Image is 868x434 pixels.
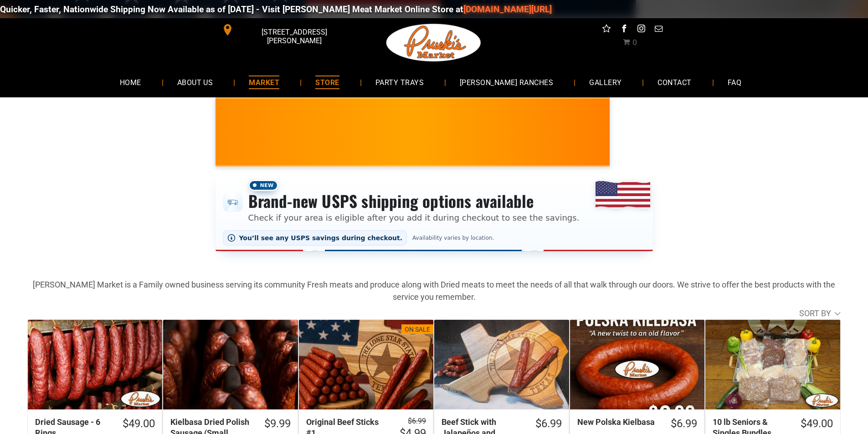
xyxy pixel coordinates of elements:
div: $49.00 [801,417,833,431]
span: [STREET_ADDRESS][PERSON_NAME] [235,23,353,50]
span: MARKET [249,76,279,89]
a: PARTY TRAYS [362,70,437,94]
a: $6.99New Polska Kielbasa [570,417,704,431]
span: Availability varies by location. [411,235,496,241]
div: New Polska Kielbasa [577,417,659,427]
span: [PERSON_NAME] MARKET [595,138,774,153]
a: STORE [302,70,353,94]
a: Social network [601,23,612,37]
div: $9.99 [264,417,291,431]
a: On SaleOriginal Beef Sticks #1 [299,320,433,409]
a: [PERSON_NAME] RANCHES [446,70,567,94]
div: On Sale [405,325,430,334]
p: Check if your area is eligible after you add it during checkout to see the savings. [248,212,580,224]
a: [DOMAIN_NAME][URL] [453,4,541,15]
a: Beef Stick with Jalapeños and Cheese [434,320,569,409]
a: Dried Sausage - 6 Rings [28,320,162,409]
div: $49.00 [123,417,155,431]
a: CONTACT [644,70,705,94]
s: $6.99 [408,417,426,425]
a: 10 lb Seniors &amp; Singles Bundles [705,320,840,409]
a: GALLERY [575,70,635,94]
a: MARKET [235,70,293,94]
div: $6.99 [535,417,562,431]
span: New [248,180,278,191]
a: facebook [618,23,630,37]
strong: [PERSON_NAME] Market is a Family owned business serving its community Fresh meats and produce alo... [33,280,835,302]
img: Pruski-s+Market+HQ+Logo2-1920w.png [385,18,483,67]
a: ABOUT US [164,70,227,94]
a: HOME [106,70,155,94]
a: [STREET_ADDRESS][PERSON_NAME] [216,23,355,37]
div: Shipping options announcement [216,174,653,251]
a: email [652,23,664,37]
span: 0 [632,38,637,47]
a: FAQ [714,70,755,94]
a: instagram [635,23,647,37]
div: $6.99 [671,417,697,431]
h3: Brand-new USPS shipping options available [248,191,580,211]
span: You’ll see any USPS savings during checkout. [239,234,403,242]
a: Kielbasa Dried Polish Sausage (Small Batch) [163,320,298,409]
a: New Polska Kielbasa [570,320,704,409]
